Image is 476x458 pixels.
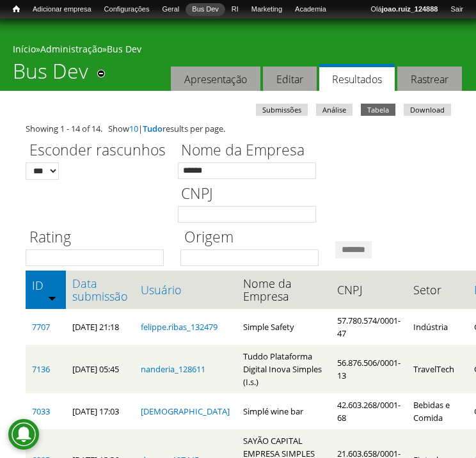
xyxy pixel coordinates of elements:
td: [DATE] 17:03 [66,393,134,429]
strong: joao.ruiz_124888 [382,5,438,13]
a: Submissões [256,104,308,116]
a: nanderia_128611 [141,363,205,375]
a: Resultados [319,64,395,91]
td: Indústria [407,309,468,345]
a: Tabela [361,104,395,116]
a: Administração [40,43,102,55]
a: Apresentação [171,67,260,91]
a: 7707 [32,321,50,333]
td: 57.780.574/0001-47 [331,309,407,345]
th: Nome da Empresa [237,271,331,309]
td: 56.876.506/0001-13 [331,345,407,393]
a: Editar [263,67,317,91]
a: Usuário [141,283,230,296]
a: Início [6,3,26,15]
th: CNPJ [331,271,407,309]
span: Início [13,4,20,13]
a: Bus Dev [186,3,225,16]
a: Academia [289,3,333,16]
a: Análise [316,104,353,116]
img: ordem crescente [48,294,56,302]
label: CNPJ [178,183,324,206]
td: TravelTech [407,345,468,393]
label: Rating [26,226,172,249]
th: Setor [407,271,468,309]
a: Tudo [143,123,163,134]
a: 10 [129,123,138,134]
div: » » [13,43,463,59]
a: RI [225,3,245,16]
td: Simplé wine bar [237,393,331,429]
a: Data submissão [72,277,128,303]
a: felippe.ribas_132479 [141,321,218,333]
td: [DATE] 05:45 [66,345,134,393]
a: Configurações [98,3,156,16]
a: Início [13,43,36,55]
td: Simple Safety [237,309,331,345]
a: Rastrear [397,67,462,91]
label: Esconder rascunhos [26,139,170,162]
a: 7033 [32,406,50,417]
a: Sair [444,3,470,16]
a: Adicionar empresa [26,3,98,16]
a: Olájoao.ruiz_124888 [364,3,444,16]
label: Origem [180,226,327,249]
a: Marketing [245,3,289,16]
div: Showing 1 - 14 of 14. Show | results per page. [26,122,450,135]
a: ID [32,279,59,292]
a: 7136 [32,363,50,375]
a: Geral [155,3,186,16]
a: Download [404,104,451,116]
td: [DATE] 21:18 [66,309,134,345]
h1: Bus Dev [13,59,88,91]
td: 42.603.268/0001-68 [331,393,407,429]
td: Tuddo Plataforma Digital Inova Simples (I.s.) [237,345,331,393]
label: Nome da Empresa [178,139,324,162]
a: Bus Dev [107,43,141,55]
a: [DEMOGRAPHIC_DATA] [141,406,230,417]
td: Bebidas e Comida [407,393,468,429]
